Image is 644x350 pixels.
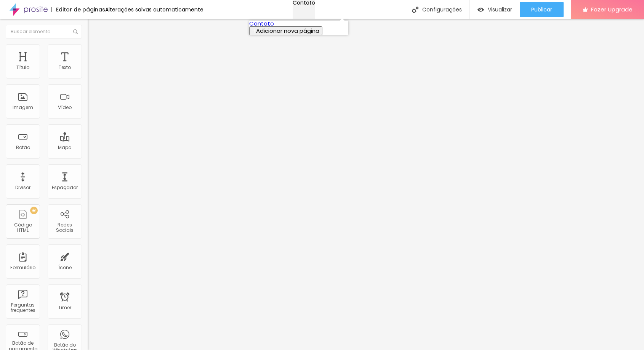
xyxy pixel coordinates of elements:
input: Buscar elemento [6,25,82,39]
div: Espaçador [52,185,78,190]
a: Contato [249,19,274,27]
div: Editor de páginas [51,7,105,12]
span: Adicionar nova página [256,27,319,35]
button: Adicionar nova página [249,26,322,35]
img: Icone [412,6,418,13]
div: Vídeo [58,105,72,110]
span: Visualizar [488,6,512,13]
div: Formulário [10,265,35,270]
div: Perguntas frequentes [8,302,38,313]
div: Ícone [58,265,72,270]
div: Botão [16,145,30,150]
img: Icone [73,29,78,34]
span: Fazer Upgrade [591,6,633,13]
div: Divisor [15,185,30,190]
button: Visualizar [470,2,520,17]
div: Texto [59,65,71,70]
span: Publicar [531,6,552,13]
div: Mapa [58,145,72,150]
div: Alterações salvas automaticamente [105,7,203,12]
div: Código HTML [8,222,38,233]
div: Imagem [13,105,33,110]
div: Redes Sociais [50,222,80,233]
iframe: Editor [88,19,644,350]
div: Timer [58,305,71,310]
img: view-1.svg [477,6,484,13]
div: Título [16,65,29,70]
button: Publicar [520,2,564,17]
